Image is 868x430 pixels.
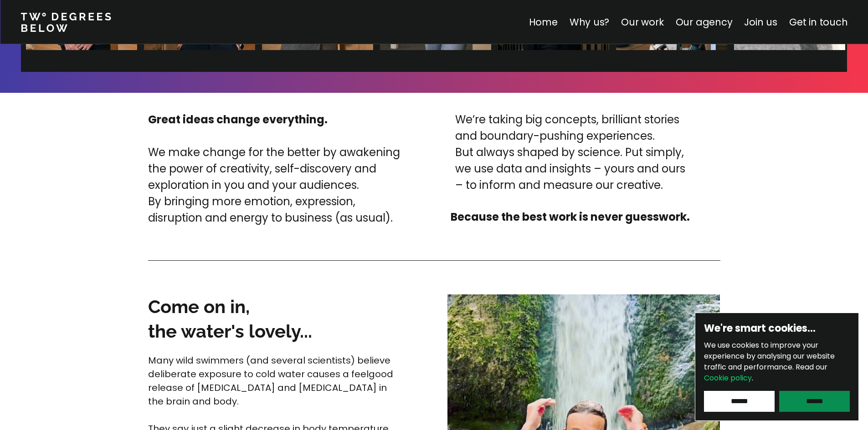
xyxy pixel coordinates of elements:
strong: Because the best work is never guesswork. [451,209,690,224]
a: Get in touch [789,15,847,29]
h3: Come on in, the water's lovely... [148,294,405,344]
a: Cookie policy [704,373,752,383]
a: Our agency [675,15,732,29]
a: Our work [621,15,663,29]
a: Why us? [569,15,609,29]
span: Read our . [704,362,827,383]
p: We’re taking big concepts, brilliant stories and boundary-pushing experiences. But always shaped ... [455,111,685,193]
a: Join us [744,15,777,29]
p: We make change for the better by awakening the power of creativity, self-discovery and exploratio... [148,144,410,226]
a: Home [529,15,557,29]
span: Many wild swimmers (and several scientists) believe deliberate exposure to cold water causes a fe... [148,354,395,408]
p: We use cookies to improve your experience by analysing our website traffic and performance. [704,340,850,384]
strong: Great ideas change everything. [148,112,328,127]
h6: We're smart cookies… [704,322,850,335]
